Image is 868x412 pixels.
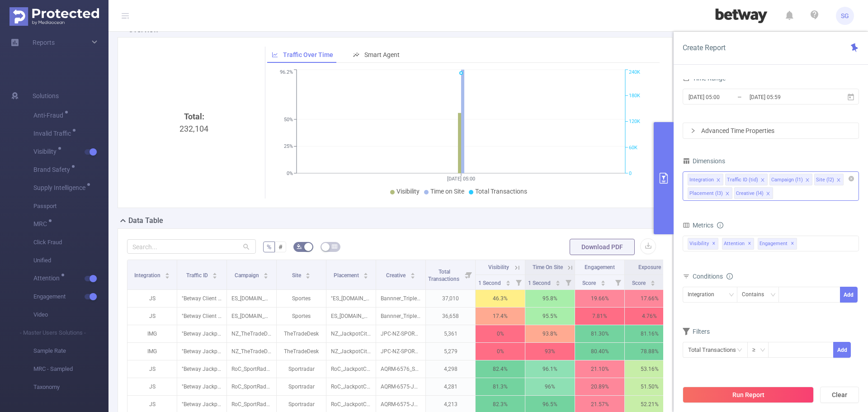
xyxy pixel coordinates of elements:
li: Creative (l4) [734,187,773,199]
p: 46.3% [476,290,525,307]
span: Total Transactions [475,188,527,195]
span: Video [33,306,108,324]
div: Sort [555,279,561,284]
p: 95.8% [525,290,575,307]
i: icon: caret-up [505,279,510,282]
img: Protected Media [9,7,99,26]
p: Sportradar [277,378,326,395]
p: 93.8% [525,325,575,342]
span: % [267,243,271,251]
p: "Betway Jackpotcity" [32494] [177,378,226,395]
p: 96% [525,378,575,395]
span: Time On Site [533,264,563,270]
input: Start date [688,91,761,103]
b: Total: [184,112,204,121]
tspan: 180K [629,93,640,99]
p: 4,281 [426,378,475,395]
p: JS [127,378,177,395]
i: icon: caret-down [212,275,217,278]
span: Visibility [33,148,60,155]
span: Smart Agent [364,51,400,58]
p: JPC-NZ-SPORTSRADAR-AWARENESSMAY2025-10s_1920x1080_10s.mp4 [5461451] [376,325,425,342]
li: Campaign (l1) [769,174,812,185]
p: ES_[DOMAIN_NAME]_DIS_Sport_PRO_DIS_FT_August24 [249699] [227,290,276,307]
p: 81.30 % [575,325,624,342]
p: RoC_JackpotCity_PROS_Sportradar_Exploit_320x50 [9728156] [326,360,376,378]
p: 5,279 [426,343,475,360]
span: 1 Second [528,280,552,286]
p: 53.16 % [625,360,674,378]
p: 7.81 % [575,308,624,325]
div: Sort [305,271,311,277]
input: End date [749,91,822,103]
i: icon: close [805,178,810,183]
span: Supply Intelligence [33,185,89,191]
span: Dimensions [683,157,725,165]
span: Passport [33,197,108,215]
span: Visibility [688,238,718,250]
tspan: 25% [284,144,293,150]
i: icon: caret-up [363,271,368,274]
div: Sort [165,271,170,277]
p: RoC_SportRadar_Prospecting_DIS_JackpotCity_PRO_DIS_SR_July25 [284005] [227,360,276,378]
span: Engagement [33,288,108,306]
i: Filter menu [512,275,525,289]
p: Bannner_TripleBono_200x44..gif [4870205] [376,308,425,325]
p: 80.40 % [575,343,624,360]
i: Filter menu [562,275,575,289]
p: 4.76 % [625,308,674,325]
i: icon: caret-down [650,282,655,285]
h2: Data Table [128,215,163,226]
p: 78.88 % [625,343,674,360]
i: icon: close [766,191,770,197]
div: Integration [689,174,714,186]
i: Filter menu [462,260,475,289]
p: NZ_JackpotCity_Branding_TheTradeDesk_OLV10s_1080x1920 [9748034] [326,343,376,360]
p: "Betway Client Direct" [6812] [177,308,226,325]
span: MRC [33,221,50,227]
p: "Betway Jackpotcity" [32494] [177,343,226,360]
p: 95.5% [525,308,575,325]
div: Traffic ID (tid) [727,174,758,186]
div: 232,104 [131,110,258,262]
i: icon: right [690,128,696,133]
p: 21.10 % [575,360,624,378]
i: icon: caret-up [600,279,605,282]
p: NZ_TheTradeDesk_Branding_OLV_JackpotCity_PROS_DIS_TTD_July25 [284658] [227,325,276,342]
button: Add [833,342,851,358]
button: Download PDF [570,239,635,255]
li: Integration [688,174,723,185]
p: Sportradar [277,360,326,378]
span: ✕ [748,238,751,249]
button: Run Report [683,387,814,403]
p: 93% [525,343,575,360]
p: IMG [127,325,177,342]
li: Site (l2) [814,174,844,185]
span: # [278,243,283,251]
i: icon: caret-down [165,275,170,278]
p: NZ_TheTradeDesk_Branding_OLV_JackpotCity_PROS_DIS_TTD_July25 [284658] [227,343,276,360]
i: icon: caret-down [306,275,311,278]
p: ES_[DOMAIN_NAME]_DIS_Sport_PRO_DIS_FT_August24 [249699] [227,308,276,325]
div: Campaign (l1) [771,174,803,186]
p: 19.66 % [575,290,624,307]
span: Solutions [33,87,59,105]
i: Filter menu [661,275,674,289]
i: icon: caret-down [363,275,368,278]
p: "Betway Jackpotcity" [32494] [177,360,226,378]
span: Click Fraud [33,233,108,251]
span: Total Transactions [428,269,461,282]
div: Sort [363,271,368,277]
span: Engagement [758,238,797,250]
tspan: 96.2% [280,70,293,76]
div: Sort [650,279,656,284]
p: IMG [127,343,177,360]
i: icon: caret-down [555,282,560,285]
p: JPC-NZ-SPORTSRADAR-AWARENESSMAY2025-10s_1080x1920_10s.mp4 [5461443] [376,343,425,360]
i: icon: line-chart [272,52,278,58]
span: Campaign [235,272,260,279]
span: ✕ [791,238,794,249]
span: Placement [334,272,360,279]
p: 82.4% [476,360,525,378]
i: icon: close [725,191,730,197]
